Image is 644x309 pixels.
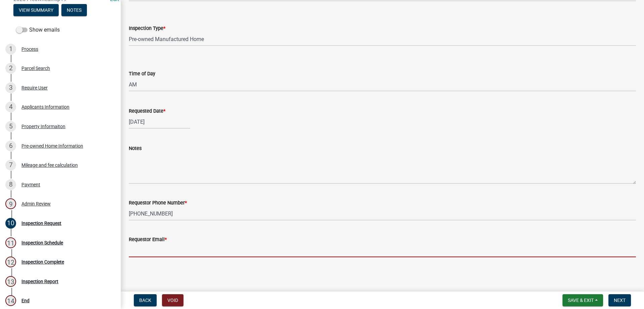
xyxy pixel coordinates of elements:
span: Save & Exit [568,298,594,303]
div: End [21,298,30,303]
div: 3 [5,82,16,93]
div: 9 [5,198,16,209]
label: Show emails [16,26,60,34]
label: Requestor Phone Number [129,201,187,205]
div: Inspection Request [21,221,61,226]
div: Applicants Information [21,105,69,109]
div: Inspection Complete [21,260,64,264]
button: Save & Exit [562,294,603,306]
div: Property Informaiton [21,124,65,129]
div: 8 [5,179,16,190]
label: Requestor Email [129,237,167,242]
label: Notes [129,146,142,151]
wm-modal-confirm: Summary [13,8,59,13]
label: Time of Day [129,72,155,76]
button: Void [162,294,183,306]
div: Require User [21,85,48,90]
label: Inspection Type [129,26,165,31]
button: Notes [61,4,87,16]
div: Inspection Report [21,279,58,284]
div: Process [21,47,38,51]
button: View Summary [13,4,59,16]
div: Mileage and fee calculation [21,163,78,167]
div: 2 [5,63,16,74]
div: 13 [5,276,16,287]
div: Payment [21,182,40,187]
span: Next [614,298,626,303]
div: 12 [5,257,16,267]
div: 10 [5,218,16,229]
button: Next [608,294,631,306]
wm-modal-confirm: Notes [61,8,87,13]
div: 11 [5,237,16,248]
input: mm/dd/yyyy [129,115,190,129]
div: 1 [5,44,16,54]
label: Requested Date [129,109,165,114]
div: Pre-owned Home Information [21,144,83,148]
div: 5 [5,121,16,132]
div: 4 [5,102,16,112]
button: Back [134,294,157,306]
div: Admin Review [21,201,51,206]
span: Back [139,298,151,303]
div: 7 [5,160,16,170]
div: Inspection Schedule [21,240,63,245]
div: Parcel Search [21,66,50,71]
div: 14 [5,295,16,306]
div: 6 [5,141,16,151]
